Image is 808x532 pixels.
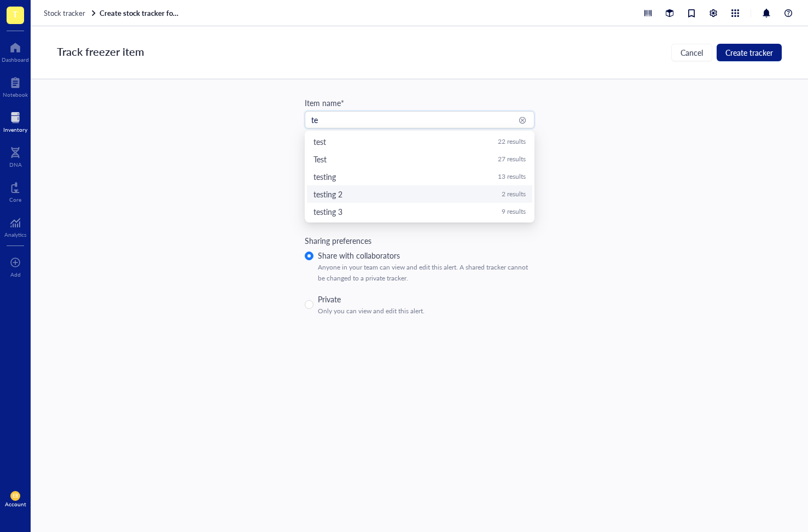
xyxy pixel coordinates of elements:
a: Notebook [3,74,28,98]
div: Dashboard [2,56,29,63]
a: Analytics [4,214,26,238]
div: 9 results [502,208,526,215]
span: testing [313,171,336,182]
a: Inventory [3,109,27,133]
span: Stock tracker [44,8,85,18]
a: Dashboard [2,39,29,63]
a: Core [9,179,21,203]
div: 2 results [502,190,526,198]
div: DNA [9,161,22,168]
a: DNA [9,144,22,168]
div: Only you can view and edit this alert. [318,306,425,317]
div: Inventory [3,126,27,133]
span: testing 3 [313,206,342,217]
div: Track freezer item [57,44,144,61]
div: 22 results [498,138,526,145]
span: EB [13,493,18,499]
div: Notebook [3,91,28,98]
div: Add [10,271,21,278]
span: T [13,7,18,21]
button: Create tracker [717,44,782,61]
div: Analytics [4,231,26,238]
div: 13 results [498,173,526,180]
span: Create tracker [725,48,773,57]
button: Cancel [671,44,712,61]
span: Share with collaborators [313,249,534,284]
div: Item name* [305,97,534,109]
span: Private [313,293,429,317]
span: testing 2 [313,189,342,200]
a: Stock tracker [44,8,97,18]
span: test [313,136,326,147]
div: Account [5,501,26,507]
span: Cancel [681,48,703,57]
div: 27 results [498,155,526,163]
div: Anyone in your team can view and edit this alert. A shared tracker cannot be changed to a private... [318,262,530,284]
span: Test [313,154,327,165]
div: Sharing preferences [305,235,534,247]
div: Core [9,196,21,203]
